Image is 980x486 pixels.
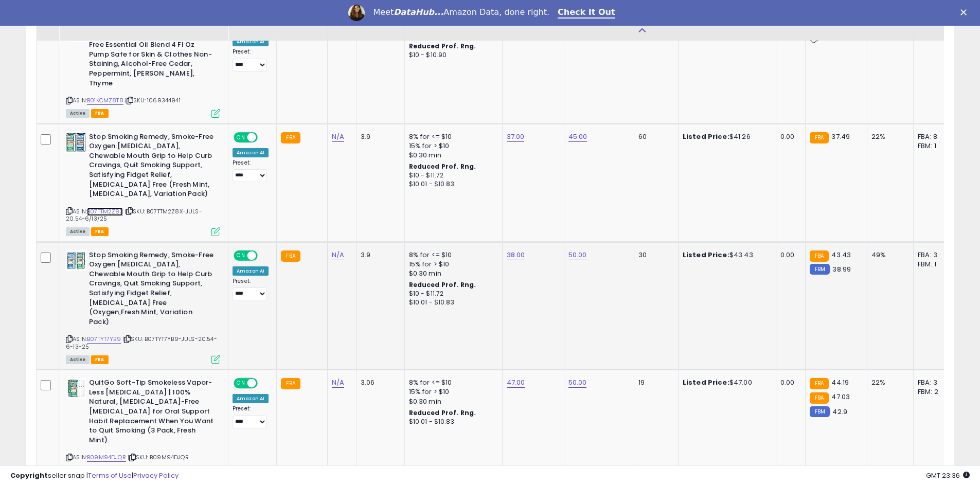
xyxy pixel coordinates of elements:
span: 2025-10-7 23:36 GMT [926,471,970,480]
a: Terms of Use [88,471,132,480]
span: | SKU: B07TTM2Z8X-JULS-20.54-6/13/25 [66,207,202,223]
b: Stop Smoking Remedy, Smoke-Free Oxygen [MEDICAL_DATA], Chewable Mouth Grip to Help Curb Cravings,... [89,250,214,330]
div: 0.00 [780,250,797,260]
small: FBA [281,250,300,262]
div: FBM: 1 [918,141,952,151]
a: Privacy Policy [133,471,179,480]
a: 50.00 [568,377,587,388]
div: 22% [871,378,905,387]
div: ASIN: [66,250,220,363]
img: 517Lvwq7THL._SL40_.jpg [66,132,86,153]
div: FBA: 3 [918,378,952,387]
b: Stop Smoking Remedy, Smoke-Free Oxygen [MEDICAL_DATA], Chewable Mouth Grip to Help Curb Cravings,... [89,132,214,202]
div: $10 - $11.72 [409,171,494,180]
small: FBM [810,264,830,275]
div: 49% [871,250,905,260]
span: ON [235,133,247,141]
div: 15% for > $10 [409,387,494,397]
div: $0.30 min [409,269,494,278]
div: $0.30 min [409,397,494,406]
a: 50.00 [568,250,587,260]
span: 37.49 [831,132,850,141]
img: Profile image for Georgie [348,5,365,21]
span: OFF [256,133,273,141]
a: N/A [332,377,344,388]
strong: Copyright [10,471,48,480]
span: All listings currently available for purchase on Amazon [66,109,90,118]
div: 60 [638,132,670,141]
span: | SKU: B09M94DJQR [128,453,189,461]
b: Reduced Prof. Rng. [409,42,476,50]
a: N/A [332,132,344,142]
div: 30 [638,250,670,260]
div: FBM: 2 [918,387,952,397]
a: B01KCMZ8T8 [87,96,123,105]
div: 22% [871,132,905,141]
div: $43.43 [683,250,768,260]
a: 47.00 [507,377,525,388]
div: 15% for > $10 [409,260,494,269]
span: FBA [91,355,109,364]
div: 8% for <= $10 [409,378,494,387]
div: ASIN: [66,21,220,117]
span: 38.99 [832,264,851,274]
div: $41.26 [683,132,768,141]
span: FBA [91,227,109,236]
div: FBM: 1 [918,260,952,269]
div: FBA: 3 [918,250,952,260]
b: Reduced Prof. Rng. [409,162,476,171]
span: 44.19 [831,377,849,387]
small: FBA [810,250,829,262]
small: FBA [810,392,829,404]
span: OFF [256,251,273,260]
small: FBA [281,378,300,389]
span: | SKU: 1069344941 [125,96,181,104]
img: 51XSYx1xa4L._SL40_.jpg [66,378,86,399]
small: FBA [810,132,829,143]
span: All listings currently available for purchase on Amazon [66,355,90,364]
span: | SKU: B07TYT7YB9-JULS-20.54-6-13-25 [66,335,217,350]
div: 19 [638,378,670,387]
b: Listed Price: [683,132,729,141]
b: Reduced Prof. Rng. [409,408,476,417]
div: $10.01 - $10.83 [409,418,494,426]
div: $10 - $10.90 [409,51,494,60]
a: 38.00 [507,250,525,260]
a: B07TTM2Z8X [87,207,123,216]
div: Amazon AI [233,394,269,403]
small: FBA [281,132,300,143]
div: Close [960,9,971,15]
a: Check It Out [558,7,615,19]
span: All listings currently available for purchase on Amazon [66,227,90,236]
div: 3.06 [361,378,397,387]
b: Skeeter Screen 90200 Mosquito Deterrent Spray [MEDICAL_DATA]-Free Essential Oil Blend 4 Fl Oz Pum... [89,21,214,91]
div: ASIN: [66,132,220,235]
small: FBM [810,406,830,417]
div: 0.00 [780,378,797,387]
div: $0.30 min [409,151,494,160]
i: DataHub... [394,7,443,17]
div: $47.00 [683,378,768,387]
span: ON [235,251,247,260]
div: 8% for <= $10 [409,132,494,141]
a: N/A [332,250,344,260]
b: Reduced Prof. Rng. [409,280,476,289]
span: 42.9 [832,407,847,417]
div: Amazon AI [233,266,269,276]
img: 51h-duCUM3L._SL40_.jpg [66,250,86,271]
div: 0.00 [780,132,797,141]
div: seller snap | | [10,471,179,481]
small: FBA [810,378,829,389]
a: 37.00 [507,132,525,142]
div: $10.01 - $10.83 [409,180,494,189]
div: $10.01 - $10.83 [409,298,494,307]
div: Preset: [233,278,269,301]
b: Listed Price: [683,250,729,260]
div: 8% for <= $10 [409,250,494,260]
div: Preset: [233,159,269,183]
b: QuitGo Soft-Tip Smokeless Vapor-Less [MEDICAL_DATA] | 100% Natural, [MEDICAL_DATA]-Free [MEDICAL_... [89,378,214,447]
div: 3.9 [361,132,397,141]
span: ON [235,379,247,388]
div: Preset: [233,405,269,428]
div: Amazon AI [233,148,269,157]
